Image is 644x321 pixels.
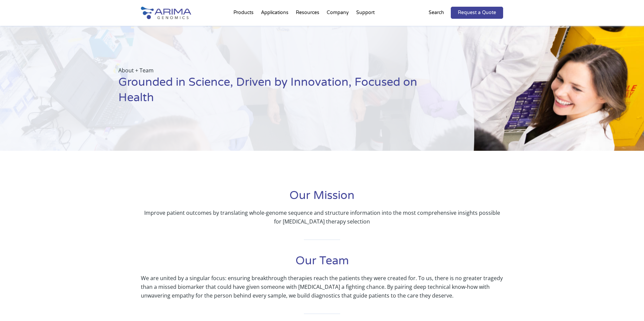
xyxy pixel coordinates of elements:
h1: Our Mission [141,188,503,208]
p: Search [429,8,444,17]
h1: Grounded in Science, Driven by Innovation, Focused on Health [118,75,440,111]
a: Request a Quote [451,7,503,19]
img: Arima-Genomics-logo [141,7,191,19]
p: Improve patient outcomes by translating whole-genome sequence and structure information into the ... [141,208,503,226]
p: About + Team [118,66,440,75]
p: We are united by a singular focus: ensuring breakthrough therapies reach the patients they were c... [141,274,503,300]
h1: Our Team [141,253,503,274]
